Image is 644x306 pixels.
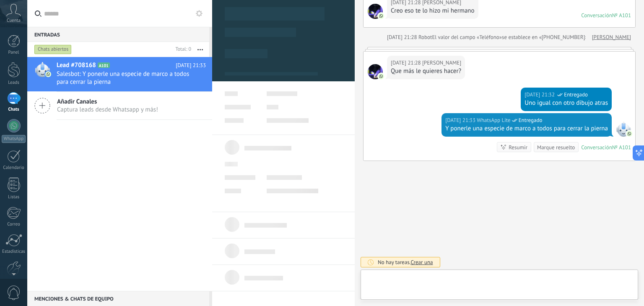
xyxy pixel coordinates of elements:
img: com.amocrm.amocrmwa.svg [378,73,384,79]
div: Marque resuelto [537,143,575,151]
span: Aaron [368,4,383,19]
span: Crear una [410,259,433,266]
div: Total: 0 [172,45,191,54]
span: WhatsApp Lite [616,122,631,137]
div: Chats [2,107,26,112]
span: Aaron [422,59,461,67]
div: [DATE] 21:28 [391,59,422,67]
span: Cuenta [7,18,21,23]
span: Entregado [519,116,543,124]
div: No hay tareas. [378,259,433,266]
span: Salesbot: Y ponerle una especie de marco a todos para cerrar la pierna [57,70,190,86]
span: Aaron [368,64,383,79]
div: Que más le quieres hacer? [391,67,461,75]
div: Resumir [509,143,527,151]
div: [DATE] 21:32 [525,91,556,99]
img: com.amocrm.amocrmwa.svg [45,71,51,77]
span: Añadir Canales [57,98,158,106]
span: A101 [98,62,110,68]
div: Listas [2,194,26,200]
div: Conversación [581,12,612,19]
span: Lead #708168 [57,61,96,70]
div: Estadísticas [2,249,26,254]
a: Lead #708168 A101 [DATE] 21:33 Salesbot: Y ponerle una especie de marco a todos para cerrar la pi... [27,57,212,91]
span: Captura leads desde Whatsapp y más! [57,106,158,114]
span: El valor del campo «Teléfono» [432,33,502,41]
div: Uno igual con otro dibujo atras [525,99,608,107]
span: [DATE] 21:33 [176,61,206,70]
div: Chats abiertos [34,44,72,54]
div: Menciones & Chats de equipo [27,291,209,306]
div: WhatsApp [2,135,26,143]
div: [DATE] 21:33 [445,116,477,124]
div: Panel [2,50,26,55]
span: se establece en «[PHONE_NUMBER]» [502,33,588,41]
img: com.amocrm.amocrmwa.svg [626,131,632,137]
a: [PERSON_NAME] [592,33,631,41]
div: Creo eso te lo hizo mi hermano [391,7,475,15]
div: Leads [2,80,26,86]
img: com.amocrm.amocrmwa.svg [378,13,384,19]
span: WhatsApp Lite [477,116,510,124]
div: [DATE] 21:28 [387,33,418,41]
div: Entradas [27,27,209,42]
span: Entregado [564,91,588,99]
div: № A101 [612,12,631,19]
div: № A101 [612,144,631,151]
span: Robot [418,34,432,41]
div: Conversación [581,144,612,151]
div: Calendario [2,165,26,171]
div: Y ponerle una especie de marco a todos para cerrar la pierna [445,124,608,133]
div: Correo [2,222,26,227]
button: Más [191,42,209,57]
